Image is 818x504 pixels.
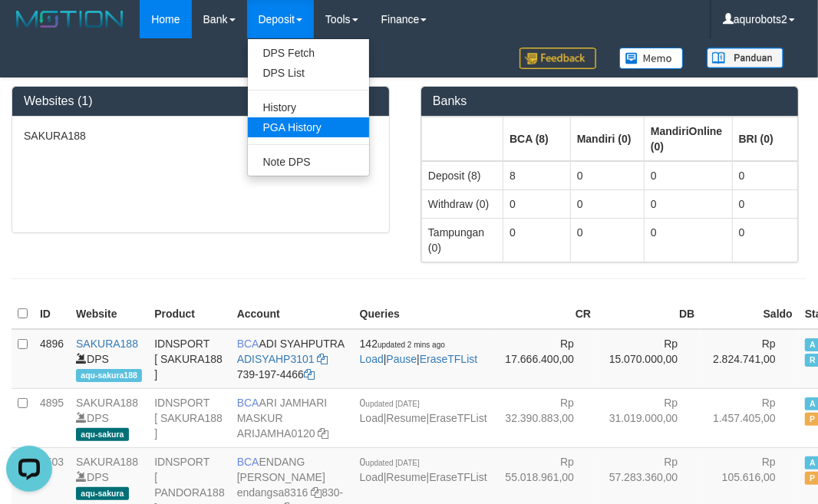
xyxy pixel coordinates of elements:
td: 0 [570,161,644,190]
th: Queries [354,299,493,329]
th: Group: activate to sort column ascending [732,117,797,161]
td: 0 [644,161,732,190]
p: SAKURA188 [24,128,378,143]
a: endangsa8316 [237,486,308,499]
a: Copy 7391974466 to clipboard [304,368,315,380]
th: ID [34,299,70,329]
td: 0 [732,218,797,262]
span: | | [360,456,487,483]
span: aqu-sakura [76,428,129,441]
span: BCA [237,397,259,409]
th: Group: activate to sort column ascending [570,117,644,161]
a: EraseTFList [429,471,487,483]
td: Rp 17.666.400,00 [493,329,597,389]
span: updated 2 mins ago [378,341,445,349]
a: History [248,97,369,117]
a: Pause [386,353,417,365]
img: Feedback.jpg [519,48,596,69]
h3: Websites (1) [24,94,378,108]
span: | | [360,397,487,424]
th: Group: activate to sort column ascending [644,117,732,161]
th: DB [597,299,701,329]
td: 0 [503,218,571,262]
span: BCA [237,338,259,350]
a: Resume [386,412,426,424]
a: Copy ADISYAHP3101 to clipboard [318,353,328,365]
a: Note DPS [248,152,369,172]
span: updated [DATE] [365,459,419,467]
span: | | [360,338,478,365]
a: Resume [386,471,426,483]
td: Rp 2.824.741,00 [701,329,799,389]
a: Copy ARIJAMHA0120 to clipboard [318,427,329,440]
a: Load [360,412,384,424]
span: BCA [237,456,259,468]
span: 0 [360,397,420,409]
span: aqu-sakura188 [76,369,142,382]
h3: Banks [433,94,787,108]
th: Saldo [701,299,799,329]
a: SAKURA188 [76,338,138,350]
td: 0 [503,189,571,218]
a: EraseTFList [429,412,487,424]
span: updated [DATE] [365,400,419,408]
td: ADI SYAHPUTRA 739-197-4466 [231,329,354,389]
td: DPS [70,388,148,447]
a: Load [360,353,384,365]
td: ARI JAMHARI MASKUR [231,388,354,447]
button: Open LiveChat chat widget [6,6,52,52]
span: 0 [360,456,420,468]
th: Group: activate to sort column ascending [503,117,571,161]
td: 0 [732,161,797,190]
td: Tampungan (0) [422,218,503,262]
td: Withdraw (0) [422,189,503,218]
a: ADISYAHP3101 [237,353,315,365]
a: PGA History [248,117,369,137]
td: Rp 31.019.000,00 [597,388,701,447]
span: aqu-sakura [76,487,129,500]
a: DPS Fetch [248,43,369,63]
td: DPS [70,329,148,389]
td: IDNSPORT [ SAKURA188 ] [148,388,231,447]
a: SAKURA188 [76,456,138,468]
img: panduan.png [707,48,783,68]
td: 4895 [34,388,70,447]
td: Rp 15.070.000,00 [597,329,701,389]
th: Group: activate to sort column ascending [422,117,503,161]
td: 0 [644,218,732,262]
a: Copy endangsa8316 to clipboard [311,486,322,499]
td: Deposit (8) [422,161,503,190]
a: EraseTFList [420,353,477,365]
span: 142 [360,338,445,350]
img: Button%20Memo.svg [619,48,684,69]
td: 8 [503,161,571,190]
td: 0 [644,189,732,218]
td: Rp 1.457.405,00 [701,388,799,447]
td: IDNSPORT [ SAKURA188 ] [148,329,231,389]
th: CR [493,299,597,329]
th: Account [231,299,354,329]
td: 0 [732,189,797,218]
a: ARIJAMHA0120 [237,427,315,440]
td: Rp 32.390.883,00 [493,388,597,447]
td: 0 [570,189,644,218]
a: DPS List [248,63,369,83]
a: Load [360,471,384,483]
td: 0 [570,218,644,262]
td: 4896 [34,329,70,389]
a: SAKURA188 [76,397,138,409]
th: Product [148,299,231,329]
th: Website [70,299,148,329]
img: MOTION_logo.png [12,8,128,31]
